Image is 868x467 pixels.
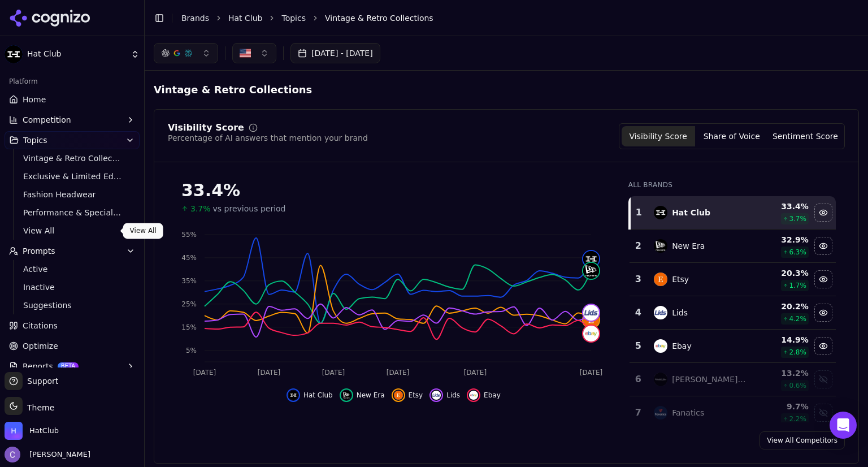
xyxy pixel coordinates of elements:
tr: 7fanaticsFanatics9.7%2.2%Show fanatics data [630,396,836,430]
div: Percentage of AI answers that mention your brand [168,132,368,144]
button: [DATE] - [DATE] [290,43,380,63]
a: Topics [281,12,306,24]
a: Exclusive & Limited Edition Releases [19,168,126,184]
img: lids [432,391,441,400]
span: BETA [58,362,79,370]
span: vs previous period [213,203,286,214]
div: 33.4 % [756,201,809,212]
span: Performance & Specialty Headwear [23,207,121,218]
img: ebay [654,339,667,353]
img: hat club [654,206,667,219]
a: Performance & Specialty Headwear [19,205,126,220]
button: Hide hat club data [287,388,333,402]
div: 4 [634,306,643,319]
tr: 5ebayEbay14.9%2.8%Hide ebay data [630,330,836,363]
span: 1.7 % [789,281,806,290]
a: Fashion Headwear [19,187,126,202]
tspan: [DATE] [387,369,410,377]
tspan: 5% [186,347,197,354]
span: Reports [23,361,53,372]
div: [PERSON_NAME] & [PERSON_NAME] [672,374,747,385]
button: Hide lids data [814,304,832,322]
tspan: [DATE] [322,369,345,377]
span: 6.3 % [789,248,806,257]
tspan: 25% [181,300,197,308]
div: Lids [672,307,688,318]
div: Etsy [672,274,689,285]
tr: 2new eraNew Era32.9%6.3%Hide new era data [630,230,836,263]
button: Prompts [5,242,140,260]
div: 20.2 % [756,301,809,312]
span: Vintage & Retro Collections [154,82,312,98]
button: Open user button [5,447,90,462]
div: 1 [635,206,643,219]
tspan: [DATE] [580,369,603,377]
img: lids [583,305,599,321]
a: View All Competitors [759,431,845,449]
span: Vintage & Retro Collections [325,12,433,24]
button: Hide new era data [814,237,832,255]
span: [PERSON_NAME] [25,449,90,460]
button: Hide etsy data [392,388,423,402]
div: 6 [634,373,643,386]
span: Support [23,375,58,387]
button: Hide etsy data [814,270,832,288]
a: Home [5,90,140,109]
span: Etsy [409,391,423,400]
span: New Era [357,391,385,400]
span: HatClub [29,426,59,436]
div: 33.4% [181,180,606,201]
span: Ebay [484,391,501,400]
tspan: [DATE] [464,369,487,377]
div: Platform [5,72,140,90]
tspan: [DATE] [258,369,281,377]
div: Ebay [672,340,692,352]
div: 32.9 % [756,234,809,245]
a: Inactive [19,279,126,295]
span: Hat Club [27,49,126,59]
span: Vintage & Retro Collections [154,80,332,100]
div: All Brands [628,180,836,189]
img: lids [654,306,667,319]
button: Share of Voice [695,126,769,146]
button: Topics [5,131,140,149]
span: Competition [23,114,71,126]
a: Citations [5,317,140,335]
button: Visibility Score [622,126,695,146]
div: Hat Club [672,207,710,218]
div: 2 [634,239,643,253]
img: etsy [654,273,667,286]
div: 3 [634,273,643,286]
img: new era [342,391,351,400]
div: 7 [634,406,643,420]
img: etsy [394,391,403,400]
span: 2.2 % [789,414,806,423]
div: 5 [634,339,643,353]
span: Active [23,263,121,275]
span: Optimize [23,340,58,352]
span: Inactive [23,282,121,293]
div: Fanatics [672,407,704,418]
button: Competition [5,111,140,129]
button: Hide lids data [429,388,460,402]
span: Home [23,94,46,105]
img: Hat Club [5,45,23,63]
span: Hat Club [303,391,333,400]
img: hat club [289,391,298,400]
img: Chris Hayes [5,447,20,462]
img: fanatics [654,406,667,420]
span: 0.6 % [789,381,806,390]
span: 2.8 % [789,348,806,357]
button: Show mitchell & ness data [814,370,832,388]
span: Vintage & Retro Collections [23,153,121,164]
span: 4.2 % [789,314,806,323]
tspan: [DATE] [193,369,216,377]
img: new era [654,239,667,253]
div: 20.3 % [756,267,809,279]
div: Open Intercom Messenger [830,412,857,439]
tspan: 15% [181,323,197,331]
tr: 3etsyEtsy20.3%1.7%Hide etsy data [630,263,836,296]
span: Exclusive & Limited Edition Releases [23,171,121,182]
img: mitchell & ness [654,373,667,386]
a: Brands [181,14,209,23]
